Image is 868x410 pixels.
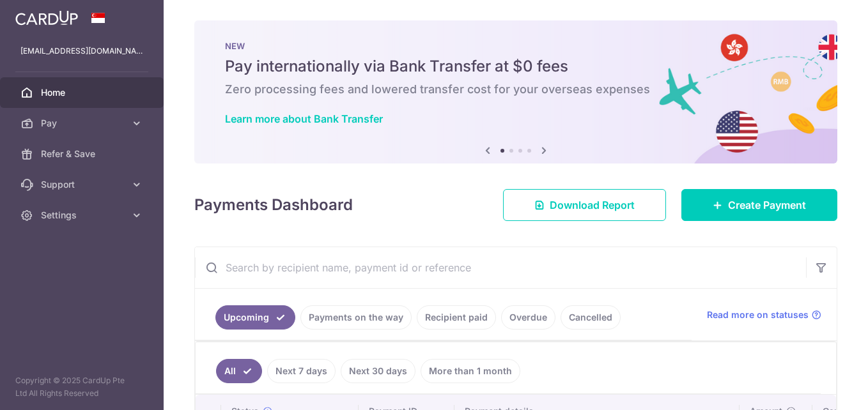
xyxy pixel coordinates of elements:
[225,41,807,51] p: NEW
[41,148,125,160] span: Refer & Save
[41,117,125,130] span: Pay
[195,247,806,288] input: Search by recipient name, payment id or reference
[728,197,806,213] span: Create Payment
[41,86,125,99] span: Home
[681,189,837,221] a: Create Payment
[225,82,807,97] h6: Zero processing fees and lowered transfer cost for your overseas expenses
[216,359,262,383] a: All
[417,305,496,330] a: Recipient paid
[194,20,837,163] img: Bank transfer banner
[41,178,125,191] span: Support
[267,359,336,383] a: Next 7 days
[20,45,143,57] p: [EMAIL_ADDRESS][DOMAIN_NAME]
[550,197,635,213] span: Download Report
[707,308,821,321] a: Read more on statuses
[503,189,666,221] a: Download Report
[501,305,555,330] a: Overdue
[786,372,855,404] iframe: Opens a widget where you can find more information
[225,112,383,125] a: Learn more about Bank Transfer
[225,56,807,77] h5: Pay internationally via Bank Transfer at $0 fees
[300,305,412,330] a: Payments on the way
[707,308,809,321] span: Read more on statuses
[194,194,353,216] h4: Payments Dashboard
[341,359,415,383] a: Next 30 days
[215,305,295,330] a: Upcoming
[421,359,520,383] a: More than 1 month
[561,305,621,330] a: Cancelled
[15,10,78,26] img: CardUp
[41,209,125,222] span: Settings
